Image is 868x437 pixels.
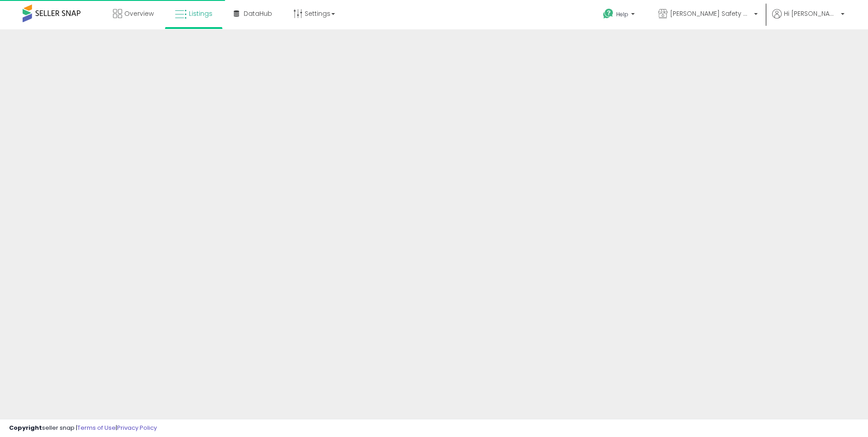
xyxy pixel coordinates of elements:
span: Help [616,10,628,18]
span: DataHub [244,9,272,18]
span: Listings [189,9,212,18]
span: Hi [PERSON_NAME] [784,9,838,18]
span: [PERSON_NAME] Safety & Supply [670,9,751,18]
span: Overview [124,9,154,18]
a: Help [596,1,644,29]
i: Get Help [603,8,614,19]
a: Hi [PERSON_NAME] [772,9,844,29]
